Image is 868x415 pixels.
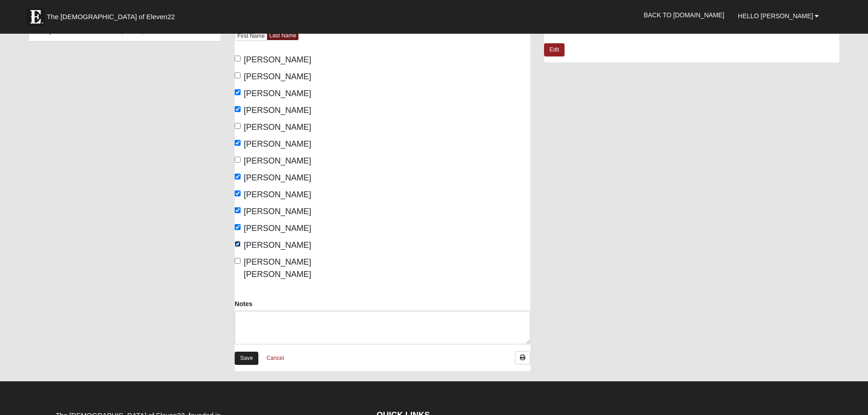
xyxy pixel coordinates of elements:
[244,207,311,216] span: [PERSON_NAME]
[244,190,311,199] span: [PERSON_NAME]
[261,351,290,365] a: Cancel
[244,72,311,81] span: [PERSON_NAME]
[244,55,311,64] span: [PERSON_NAME]
[235,140,241,146] input: [PERSON_NAME]
[235,174,241,179] input: [PERSON_NAME]
[235,258,241,264] input: [PERSON_NAME] [PERSON_NAME]
[235,241,241,247] input: [PERSON_NAME]
[235,224,241,230] input: [PERSON_NAME]
[244,241,311,250] span: [PERSON_NAME]
[235,31,267,41] a: First Name
[515,351,530,364] a: Print Attendance Roster
[235,56,241,61] input: [PERSON_NAME]
[235,207,241,213] input: [PERSON_NAME]
[235,157,241,163] input: [PERSON_NAME]
[244,156,311,165] span: [PERSON_NAME]
[235,106,241,112] input: [PERSON_NAME]
[26,8,45,26] img: Eleven22 logo
[731,5,826,27] a: Hello [PERSON_NAME]
[244,106,311,115] span: [PERSON_NAME]
[267,31,298,40] a: Last Name
[235,352,258,365] a: Save
[244,224,311,233] span: [PERSON_NAME]
[235,299,252,308] label: Notes
[47,12,175,21] span: The [DEMOGRAPHIC_DATA] of Eleven22
[244,139,311,149] span: [PERSON_NAME]
[637,4,731,26] a: Back to [DOMAIN_NAME]
[244,89,311,98] span: [PERSON_NAME]
[235,89,241,95] input: [PERSON_NAME]
[235,190,241,196] input: [PERSON_NAME]
[22,3,204,26] a: The [DEMOGRAPHIC_DATA] of Eleven22
[738,12,813,20] span: Hello [PERSON_NAME]
[244,173,311,182] span: [PERSON_NAME]
[544,43,565,56] a: Edit
[235,72,241,78] input: [PERSON_NAME]
[244,257,311,279] span: [PERSON_NAME] [PERSON_NAME]
[235,123,241,129] input: [PERSON_NAME]
[244,123,311,132] span: [PERSON_NAME]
